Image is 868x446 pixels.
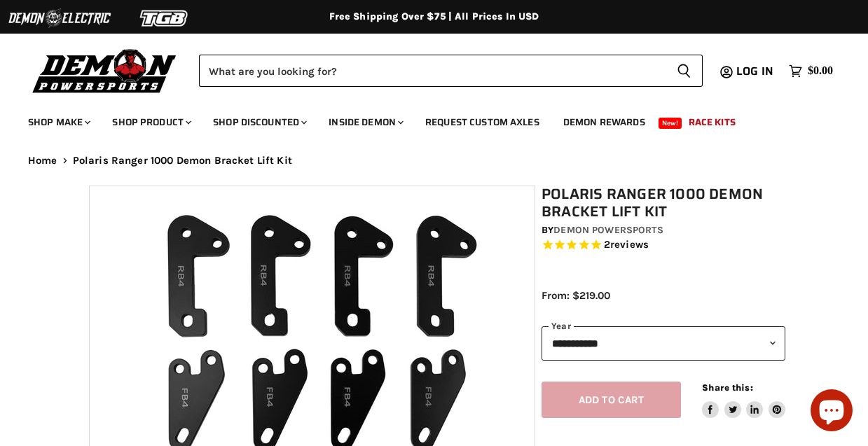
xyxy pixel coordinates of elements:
[28,155,57,167] a: Home
[542,223,785,238] div: by
[542,289,610,302] span: From: $219.00
[542,186,785,221] h1: Polaris Ranger 1000 Demon Bracket Lift Kit
[806,389,857,435] inbox-online-store-chat: Shopify online store chat
[199,55,703,87] form: Product
[7,5,112,32] img: Demon Electric Logo 2
[415,108,550,137] a: Request Custom Axles
[666,55,703,87] button: Search
[553,224,663,236] a: Demon Powersports
[102,108,200,137] a: Shop Product
[702,382,785,419] aside: Share this:
[678,108,746,137] a: Race Kits
[604,239,649,251] span: 2 reviews
[659,118,682,129] span: New!
[318,108,412,137] a: Inside Demon
[542,238,785,253] span: Rated 5.0 out of 5 stars 2 reviews
[736,62,773,80] span: Log in
[202,108,315,137] a: Shop Discounted
[730,65,782,78] a: Log in
[553,108,656,137] a: Demon Rewards
[610,239,649,251] span: reviews
[18,102,829,137] ul: Main menu
[542,326,785,361] select: year
[28,46,181,95] img: Demon Powersports
[782,61,840,81] a: $0.00
[112,5,217,32] img: TGB Logo 2
[702,382,752,393] span: Share this:
[73,155,292,167] span: Polaris Ranger 1000 Demon Bracket Lift Kit
[808,64,833,78] span: $0.00
[18,108,99,137] a: Shop Make
[199,55,666,87] input: Search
